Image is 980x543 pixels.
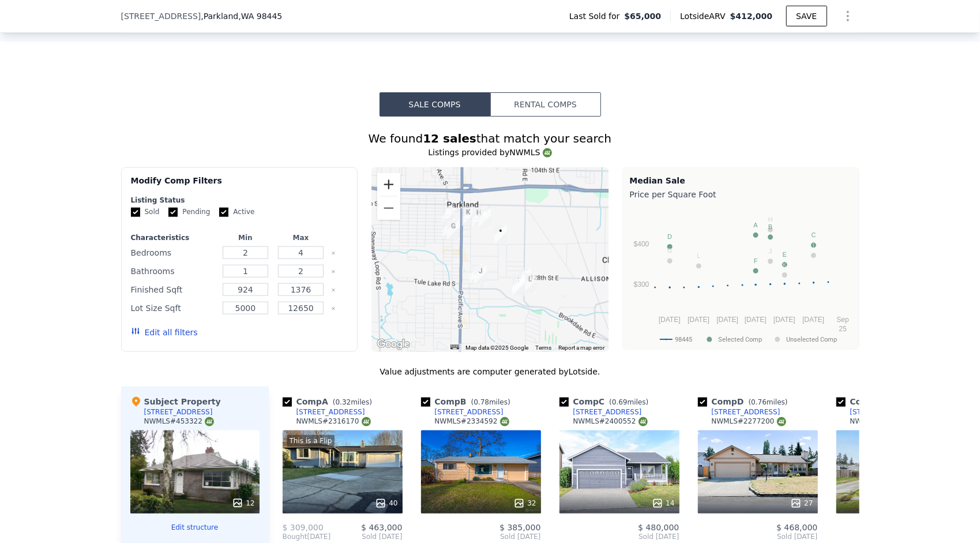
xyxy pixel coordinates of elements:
[131,175,348,196] div: Modify Comp Filters
[680,10,730,22] span: Lotside ARV
[466,344,529,351] span: Map data ©2025 Google
[131,207,160,217] label: Sold
[447,220,460,240] div: 11915 C St S
[638,523,679,532] span: $ 480,000
[751,398,767,406] span: 0.76
[478,209,491,229] div: 304 116th St E
[712,407,780,417] div: [STREET_ADDRESS]
[604,398,653,406] span: ( miles)
[283,532,331,541] div: [DATE]
[536,344,552,351] a: Terms (opens in new tab)
[470,264,482,284] div: 161 Tule Lake Rd E
[543,148,552,158] img: NWMLS Logo
[131,245,216,261] div: Bedrooms
[774,316,795,324] text: [DATE]
[144,407,213,417] div: [STREET_ADDRESS]
[839,325,847,333] text: 25
[633,280,649,289] text: $300
[850,417,925,426] div: NWMLS # 2349074
[232,497,254,509] div: 12
[813,242,814,249] text: I
[639,417,648,426] img: NWMLS Logo
[569,10,625,22] span: Last Sold for
[730,12,773,21] span: $412,000
[331,288,336,293] button: Clear
[121,147,859,158] div: Listings provided by NWMLS
[130,396,221,407] div: Subject Property
[435,407,504,417] div: [STREET_ADDRESS]
[769,248,772,254] text: J
[836,407,919,417] a: [STREET_ADDRESS]
[421,407,504,417] a: [STREET_ADDRESS]
[361,523,402,532] span: $ 463,000
[802,316,824,324] text: [DATE]
[836,316,849,324] text: Sep
[331,269,336,274] button: Clear
[513,276,525,296] div: 918 131st Street Ct E
[560,407,642,417] a: [STREET_ADDRESS]
[131,263,216,279] div: Bathrooms
[131,300,216,316] div: Lot Size Sqft
[362,417,371,426] img: NWMLS Logo
[698,407,780,417] a: [STREET_ADDRESS]
[744,316,766,324] text: [DATE]
[219,207,254,217] label: Active
[625,10,662,22] span: $65,000
[131,282,216,298] div: Finished Sqft
[131,208,140,217] input: Sold
[560,396,654,407] div: Comp C
[121,130,859,147] div: We found that match your search
[768,216,772,223] text: H
[238,12,282,21] span: , WA 98445
[768,224,772,231] text: B
[776,523,817,532] span: $ 468,000
[219,208,228,217] input: Active
[782,261,787,268] text: K
[331,306,336,311] button: Clear
[513,497,536,509] div: 32
[630,175,852,186] div: Median Sale
[753,257,757,264] text: F
[782,251,786,258] text: E
[688,316,709,324] text: [DATE]
[374,337,412,352] a: Open this area in Google Maps (opens a new window)
[519,268,531,288] div: 13002 11th Avenue Ct E
[121,366,859,377] div: Value adjustments are computer generated by Lotside .
[490,92,601,117] button: Rental Comps
[698,396,793,407] div: Comp D
[283,407,365,417] a: [STREET_ADDRESS]
[697,253,700,260] text: L
[811,232,816,239] text: C
[790,497,813,509] div: 27
[336,398,351,406] span: 0.32
[276,233,326,242] div: Max
[559,344,605,351] a: Report a map error
[205,417,214,426] img: NWMLS Logo
[560,532,679,541] span: Sold [DATE]
[168,207,210,217] label: Pending
[421,532,541,541] span: Sold [DATE]
[467,398,515,406] span: ( miles)
[220,233,271,242] div: Min
[652,497,674,509] div: 14
[283,523,324,532] span: $ 309,000
[573,417,648,426] div: NWMLS # 2400552
[131,327,198,338] button: Edit all filters
[658,316,680,324] text: [DATE]
[283,532,307,541] span: Bought
[474,398,489,406] span: 0.78
[296,407,365,417] div: [STREET_ADDRESS]
[331,532,402,541] span: Sold [DATE]
[667,248,673,254] text: G
[836,532,956,541] span: Sold [DATE]
[777,417,786,426] img: NWMLS Logo
[512,275,525,294] div: 913 131st Street Ct E
[612,398,628,406] span: 0.69
[296,417,371,426] div: NWMLS # 2316170
[786,336,837,343] text: Unselected Comp
[331,251,336,256] button: Clear
[524,274,536,293] div: 13106 12th Ave E
[380,92,490,117] button: Sale Comps
[375,497,397,509] div: 40
[698,532,818,541] span: Sold [DATE]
